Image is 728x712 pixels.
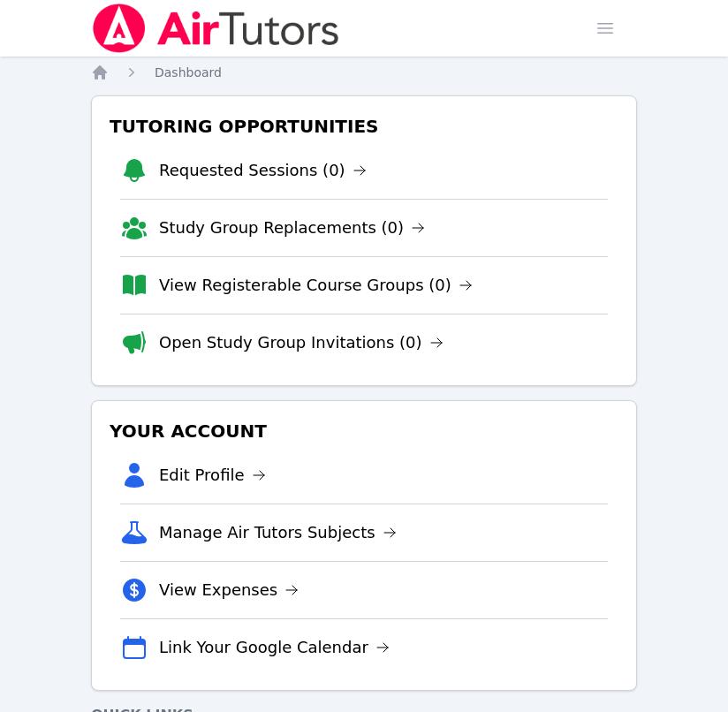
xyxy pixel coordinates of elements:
img: Air Tutors [91,4,341,53]
nav: Breadcrumb [91,64,637,81]
a: Edit Profile [159,463,266,488]
span: Dashboard [155,65,222,80]
h3: Your Account [106,415,622,447]
a: Requested Sessions (0) [159,158,367,183]
a: Manage Air Tutors Subjects [159,520,397,545]
a: View Expenses [159,578,299,602]
a: View Registerable Course Groups (0) [159,273,473,298]
a: Dashboard [155,64,222,81]
a: Link Your Google Calendar [159,635,390,660]
a: Open Study Group Invitations (0) [159,330,444,355]
h3: Tutoring Opportunities [106,110,622,142]
a: Study Group Replacements (0) [159,216,425,240]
